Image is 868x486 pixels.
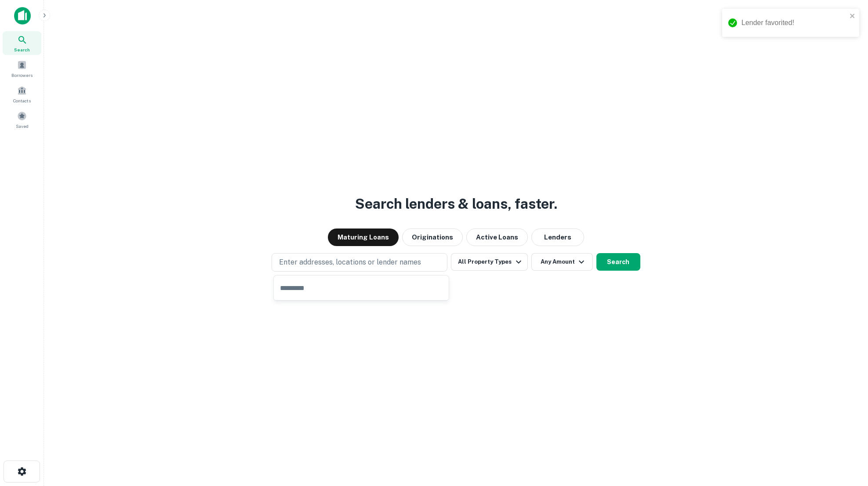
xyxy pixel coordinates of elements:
p: Enter addresses, locations or lender names [279,257,421,268]
span: Search [14,46,30,53]
span: Borrowers [11,72,33,79]
span: Contacts [13,97,31,104]
a: Contacts [3,82,41,106]
button: Any Amount [531,253,593,271]
button: Originations [402,228,463,246]
button: Lenders [531,228,584,246]
button: Maturing Loans [328,228,399,246]
a: Borrowers [3,57,41,80]
button: close [850,12,856,21]
iframe: Chat Widget [824,388,868,430]
span: Saved [16,123,29,130]
button: All Property Types [451,253,527,271]
a: Saved [3,108,41,131]
a: Search [3,31,41,55]
button: Active Loans [466,228,528,246]
button: Search [596,253,640,271]
button: Enter addresses, locations or lender names [272,253,447,272]
div: Lender favorited! [741,18,847,28]
h3: Search lenders & loans, faster. [355,193,557,214]
img: capitalize-icon.png [14,7,31,25]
